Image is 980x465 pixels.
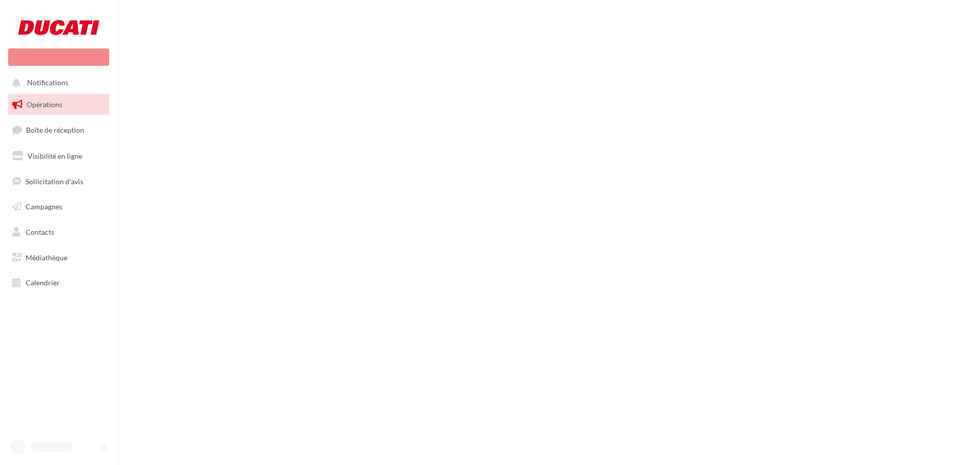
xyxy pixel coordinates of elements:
a: Opérations [6,94,111,115]
span: Sollicitation d'avis [26,177,83,185]
a: Calendrier [6,272,111,293]
span: Opérations [27,100,62,109]
span: Visibilité en ligne [28,152,82,160]
a: Médiathèque [6,247,111,268]
a: Contacts [6,222,111,243]
a: Sollicitation d'avis [6,171,111,192]
span: Médiathèque [26,253,67,262]
span: Notifications [27,79,68,87]
span: Contacts [26,228,54,236]
a: Boîte de réception [6,119,111,141]
span: Boîte de réception [26,126,84,134]
span: Campagnes [26,202,62,211]
a: Visibilité en ligne [6,145,111,167]
div: Nouvelle campagne [8,48,109,66]
span: Calendrier [26,278,60,287]
a: Campagnes [6,196,111,217]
